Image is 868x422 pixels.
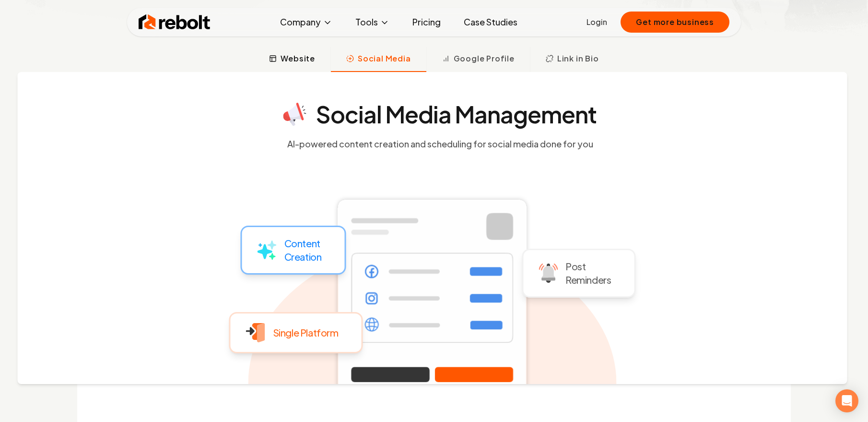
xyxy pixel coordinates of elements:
img: Rebolt Logo [139,12,211,32]
div: Open Intercom Messenger [835,389,858,412]
p: Content Creation [284,237,322,264]
button: Website [254,47,330,72]
a: Pricing [405,12,448,32]
p: Post Reminders [565,260,611,287]
a: Login [586,16,607,28]
h4: Social Media Management [316,103,597,126]
button: Get more business [621,12,729,33]
span: Website [281,53,315,64]
span: Social Media [358,53,411,64]
button: Company [272,12,340,32]
span: Link in Bio [557,53,599,64]
a: Case Studies [456,12,525,32]
button: Google Profile [426,47,530,72]
button: Tools [348,12,397,32]
button: Link in Bio [530,47,614,72]
span: Google Profile [454,53,515,64]
p: Single Platform [273,326,339,339]
button: Social Media [330,47,426,72]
